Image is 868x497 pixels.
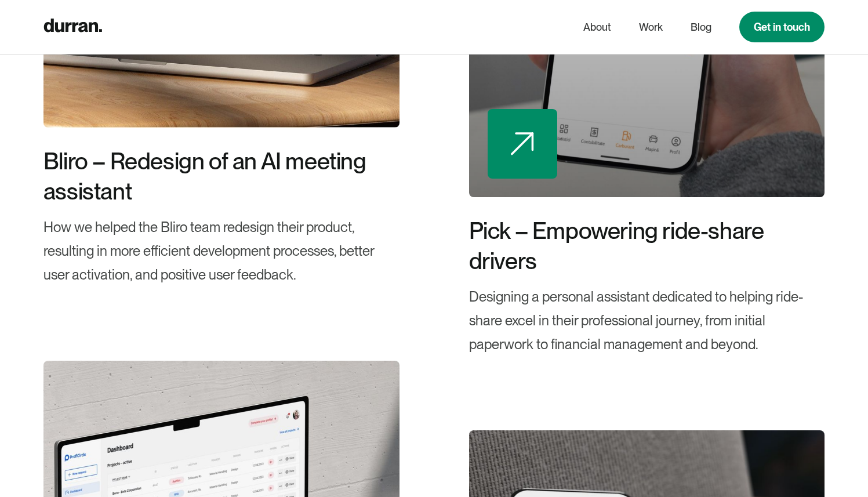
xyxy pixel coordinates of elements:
div: Bliro – Redesign of an AI meeting assistant [43,146,400,206]
a: home [43,16,102,38]
a: Blog [691,16,711,38]
a: Get in touch [739,12,825,42]
div: How we helped the Bliro team redesign their product, resulting in more efficient development proc... [43,216,400,286]
div: Pick – Empowering ride-share drivers [469,216,825,276]
a: Work [639,16,663,38]
a: About [583,16,611,38]
div: Designing a personal assistant dedicated to helping ride-share excel in their professional journe... [469,285,825,356]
